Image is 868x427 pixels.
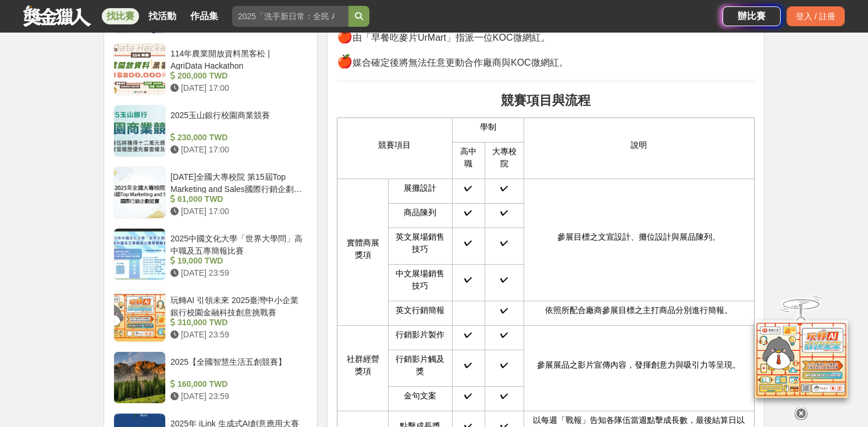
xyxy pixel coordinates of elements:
p: 競賽項目 [343,139,446,151]
span: 🍎 [337,54,353,69]
a: 找比賽 [102,8,139,24]
input: 2025「洗手新日常：全民 ALL IN」洗手歌全台徵選 [232,6,348,27]
p: 英文行銷簡報 [394,304,446,316]
div: [DATE] 17:00 [170,144,303,156]
p: ✔ [458,207,479,219]
a: 2025中國文化大學「世界大學問」高中職及五專簡報比賽 19,000 TWD [DATE] 23:59 [113,228,308,280]
p: ✔ [491,304,518,316]
p: 商品陳列 [394,207,446,219]
div: [DATE]全國大專校院 第15屆Top Marketing and Sales國際行銷企劃競賽 [170,171,303,193]
p: ✔ [458,329,479,341]
span: 🍎 [337,29,353,44]
a: 114年農業開放資料黑客松 | AgriData Hackathon 200,000 TWD [DATE] 17:00 [113,43,308,95]
p: 依照所配合廠商參展目標之主打商品分別進行簡報。 [530,304,748,316]
a: 作品集 [186,8,223,24]
div: 200,000 TWD [170,70,303,82]
a: 找活動 [144,8,181,24]
p: 說明 [530,139,748,151]
a: [DATE]全國大專校院 第15屆Top Marketing and Sales國際行銷企劃競賽 61,000 TWD [DATE] 17:00 [113,166,308,219]
p: 金句文案 [394,390,446,402]
div: 登入 / 註冊 [787,6,845,26]
div: [DATE] 23:59 [170,267,303,279]
div: 玩轉AI 引領未來 2025臺灣中小企業銀行校園金融科技創意挑戰賽 [170,294,303,316]
p: ✔ [491,182,518,194]
a: 2025玉山銀行校園商業競賽 230,000 TWD [DATE] 17:00 [113,105,308,157]
p: ✔ [458,273,479,286]
p: 行銷影片觸及獎 [394,353,446,378]
p: ✔ [491,237,518,249]
p: 學制 [458,121,518,133]
p: ✔ [491,273,518,286]
p: 高中職 [458,145,479,170]
p: ✔ [458,182,479,194]
p: ✔ [491,359,518,371]
div: 230,000 TWD [170,131,303,144]
p: 英文展場銷售技巧 [394,231,446,255]
span: 媒合確定後將無法任意更動合作廠商與KOC微網紅。 [353,58,568,67]
div: 2025玉山銀行校園商業競賽 [170,109,303,131]
p: ✔ [491,207,518,219]
div: 2025中國文化大學「世界大學問」高中職及五專簡報比賽 [170,233,303,255]
strong: 競賽項目與流程 [501,93,590,108]
p: ✔ [458,390,479,402]
div: [DATE] 17:00 [170,205,303,218]
div: 19,000 TWD [170,255,303,267]
div: 310,000 TWD [170,316,303,329]
p: 參展展品之影片宣傳內容，發揮創意力與吸引力等呈現。 [530,359,748,371]
p: 大專校院 [491,145,518,170]
div: 61,000 TWD [170,193,303,205]
div: 160,000 TWD [170,378,303,390]
p: 社群經營獎項 [343,353,382,378]
p: 展攤設計 [394,182,446,194]
a: 辦比賽 [723,6,781,26]
p: 實體商展獎項 [343,237,382,261]
span: 由「早餐吃麥片UrMart」指派一位KOC微網紅。 [353,33,550,42]
p: 行銷影片製作 [394,329,446,341]
div: [DATE] 17:00 [170,82,303,94]
p: ✔ [491,329,518,341]
a: 2025【全國智慧生活五創競賽】 160,000 TWD [DATE] 23:59 [113,351,308,404]
div: [DATE] 23:59 [170,329,303,341]
div: [DATE] 23:59 [170,390,303,403]
img: d2146d9a-e6f6-4337-9592-8cefde37ba6b.png [755,321,848,398]
p: ✔ [491,390,518,402]
p: 參展目標之文宣設計、攤位設計與展品陳列。 [530,231,748,243]
a: 玩轉AI 引領未來 2025臺灣中小企業銀行校園金融科技創意挑戰賽 310,000 TWD [DATE] 23:59 [113,290,308,342]
div: 2025【全國智慧生活五創競賽】 [170,356,303,378]
p: ✔ [458,359,479,371]
p: 中文展場銷售技巧 [394,268,446,292]
div: 114年農業開放資料黑客松 | AgriData Hackathon [170,48,303,70]
p: ✔ [458,237,479,249]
